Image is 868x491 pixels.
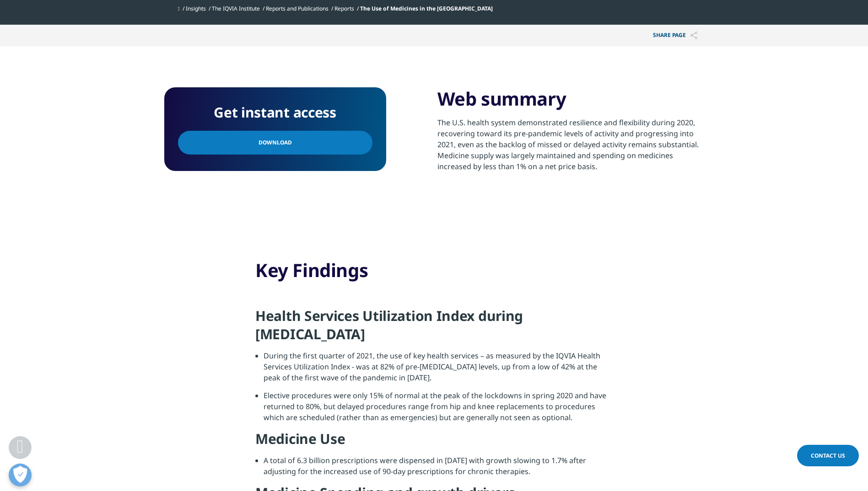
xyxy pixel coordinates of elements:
li: During the first quarter of 2021, the use of key health services – as measured by the IQVIA Healt... [264,350,613,390]
a: Download [178,131,372,155]
h4: Get instant access [178,101,372,124]
div: The U.S. health system demonstrated resilience and flexibility during 2020, recovering toward its... [437,87,704,172]
button: Share PAGEShare PAGE [646,25,704,46]
a: Reports [334,5,354,12]
li: A total of 6.3 billion prescriptions were dispensed in [DATE] with growth slowing to 1.7% after a... [264,455,613,484]
img: Share PAGE [690,32,697,39]
h4: Medicine Use [255,430,613,455]
button: Open Preferences [9,464,32,486]
h4: Health Services Utilization Index during [MEDICAL_DATA] [255,288,613,350]
a: Contact Us [797,445,859,466]
h3: Key Findings [255,259,613,288]
li: Elective procedures were only 15% of normal at the peak of the lockdowns in spring 2020 and have ... [264,390,613,430]
a: The IQVIA Institute [212,5,260,12]
a: Insights [186,5,206,12]
span: The Use of Medicines in the [GEOGRAPHIC_DATA] [360,5,493,12]
a: Reports and Publications [266,5,329,12]
h3: Web summary [437,87,704,117]
span: Contact Us [811,452,845,459]
p: Share PAGE [646,25,704,46]
span: Download [259,138,292,148]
